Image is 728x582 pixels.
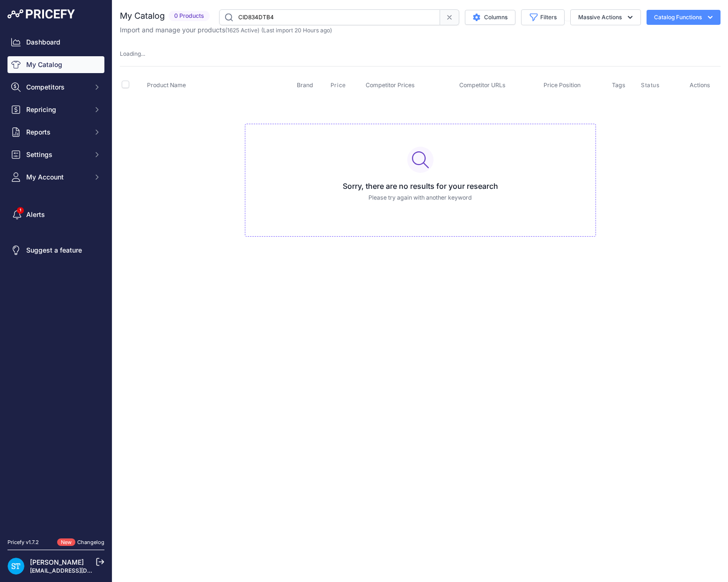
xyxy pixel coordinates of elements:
button: Catalog Functions [647,10,721,25]
a: [EMAIL_ADDRESS][DOMAIN_NAME] [30,567,128,574]
span: Actions [690,82,710,89]
a: Dashboard [7,34,104,51]
span: Product Name [147,82,186,89]
span: Status [641,82,660,89]
button: Settings [7,146,104,163]
p: Please try again with another keyword [253,194,588,202]
span: 0 Products [169,11,210,22]
span: Brand [297,82,313,89]
span: Price [331,82,346,89]
span: Competitor Prices [366,82,415,89]
a: My Catalog [7,56,104,73]
button: Price [331,82,348,89]
span: Settings [26,150,88,159]
div: Pricefy v1.7.2 [7,538,39,546]
a: Changelog [77,539,104,545]
button: Filters [521,9,565,25]
button: Repricing [7,101,104,118]
span: ( ) [225,27,259,34]
button: Massive Actions [570,9,641,25]
span: Competitor URLs [459,82,506,89]
input: Search [219,9,440,25]
span: Competitors [26,82,88,92]
nav: Sidebar [7,34,104,527]
a: [PERSON_NAME] [30,558,84,566]
a: Alerts [7,206,104,223]
h3: Sorry, there are no results for your research [253,180,588,192]
button: Competitors [7,79,104,96]
h2: My Catalog [120,9,165,22]
span: (Last import 20 Hours ago) [261,27,332,34]
button: Columns [465,10,515,25]
a: Suggest a feature [7,242,104,259]
span: My Account [26,172,88,182]
button: Reports [7,124,104,141]
span: ... [141,50,145,57]
span: Repricing [26,105,88,114]
button: Status [641,82,662,89]
span: New [57,538,75,546]
p: Import and manage your products [120,25,332,35]
span: Loading [120,50,145,57]
button: My Account [7,169,104,186]
span: Tags [612,82,625,89]
img: Pricefy Logo [7,9,75,19]
a: 1625 Active [227,27,257,34]
span: Price Position [544,82,581,89]
span: Reports [26,127,88,137]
